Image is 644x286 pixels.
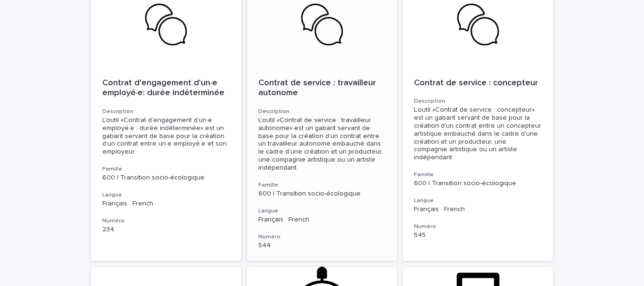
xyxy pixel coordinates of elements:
[258,108,386,115] h3: Description
[258,116,386,172] div: L’outil «Contrat de service : travailleur autonome» est un gabarit servant de base pour la créati...
[414,223,542,230] h3: Numéro
[102,191,230,199] h3: Langue
[258,207,386,215] h3: Langue
[102,78,230,98] p: Contrat d'engagement d'un·e employé·e: durée indéterminée
[258,242,386,250] p: 544
[102,108,230,115] h3: Description
[258,78,386,98] p: Contrat de service : travailleur autonome
[414,180,542,188] p: 600 | Transition socio-écologique
[258,190,386,198] p: 600 | Transition socio-écologique
[102,174,230,182] p: 600 | Transition socio-écologique
[258,216,386,224] p: Français · French
[414,78,542,89] p: Contrat de service : concepteur
[414,171,542,179] h3: Famille
[414,98,542,105] h3: Description
[258,233,386,241] h3: Numéro
[102,200,230,208] p: Français · French
[258,181,386,189] h3: Famille
[414,197,542,204] h3: Langue
[414,106,542,162] div: L’outil «Contrat de service : concepteur» est un gabarit servant de base pour la création d’un co...
[102,217,230,225] h3: Numéro
[414,205,542,213] p: Français · French
[102,116,230,156] div: L’outil «Contrat d’engagement d’un·e employé·e : durée indéterminée» est un gabarit servant de ba...
[102,165,230,173] h3: Famille
[414,231,542,239] p: 545
[102,226,230,234] p: 234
